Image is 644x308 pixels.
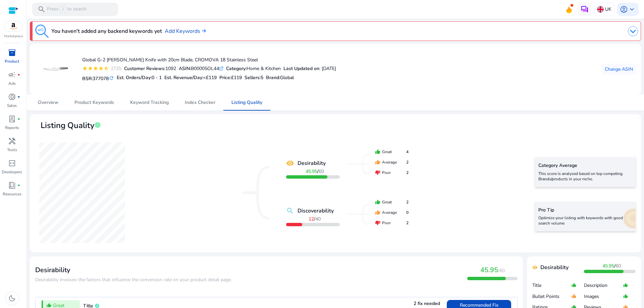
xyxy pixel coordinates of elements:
[532,293,571,300] p: Bullet Points
[17,184,20,187] span: fiber_manual_record
[375,220,409,226] div: Poor
[4,21,22,31] img: amazon.svg
[406,209,409,215] span: 0
[226,65,247,72] b: Category:
[5,58,19,64] p: Product
[109,75,114,81] mat-icon: refresh
[375,199,409,205] div: Great
[315,216,321,222] span: 40
[82,57,336,63] h4: Global G-2 [PERSON_NAME] Knife with 20cm Blade, CROMOVA 18 Stainless Steel
[124,65,176,72] div: 1092
[8,80,16,86] p: Ads
[584,293,623,300] p: Images
[538,215,632,226] p: Optimize your listing with keywords with good search volume
[109,65,121,72] div: 2725
[43,57,68,82] img: 212iAntaa+L._AC_US100_.jpg
[93,66,98,71] mat-icon: star
[8,115,16,123] span: lab_profile
[82,66,88,71] mat-icon: star
[38,5,46,13] span: search
[203,74,217,81] span: <£119
[82,74,114,82] h5: BSR:
[406,199,409,205] span: 2
[375,199,380,205] mat-icon: thumb_up
[117,75,162,81] h5: Est. Orders/Day:
[8,71,16,79] span: campaign
[179,65,191,72] b: ASIN:
[17,73,20,76] span: fiber_manual_record
[571,280,577,291] mat-icon: thumb_up_alt
[623,280,628,291] mat-icon: thumb_up_alt
[4,34,23,39] p: Marketplace
[498,267,505,274] span: /60
[309,216,314,222] b: 12
[480,265,498,274] span: 45.95
[35,266,232,274] h3: Desirability
[375,170,409,176] div: Poor
[602,64,636,74] button: Change ASIN
[8,181,16,189] span: book_4
[602,263,621,269] span: /
[7,103,17,109] p: Sales
[375,209,409,215] div: Average
[283,65,319,72] b: Last Updated on
[532,265,538,270] mat-icon: remove_red_eye
[266,75,294,81] h5: :
[602,263,614,269] b: 45.95
[623,291,628,302] mat-icon: thumb_up_alt
[41,120,94,131] span: Listing Quality
[226,65,281,72] div: Home & Kitchen
[538,207,632,213] h5: Pro Tip
[406,170,409,176] span: 2
[219,75,242,81] h5: Price:
[98,66,104,71] mat-icon: star
[164,75,217,81] h5: Est. Revenue/Day:
[597,6,604,13] img: uk.svg
[88,66,93,71] mat-icon: star
[375,170,380,175] mat-icon: thumb_down
[375,210,380,215] mat-icon: thumb_up
[605,66,633,73] span: Change ASIN
[51,27,162,35] h3: You haven't added any backend keywords yet
[540,263,569,271] b: Desirability
[38,100,58,105] span: Overview
[584,282,623,289] p: Description
[74,100,114,105] span: Product Keywords
[406,149,409,155] span: 4
[605,3,611,15] p: UK
[414,300,440,307] span: 2 fix needed
[152,74,162,81] span: 0 - 1
[283,65,336,72] div: : [DATE]
[375,159,409,165] div: Average
[8,49,16,57] span: inventory_2
[571,291,577,302] mat-icon: thumb_up_alt
[46,303,52,308] mat-icon: thumb_up_alt
[185,100,215,105] span: Index Checker
[47,6,87,13] p: Press to search
[3,191,21,197] p: Resources
[298,159,326,167] b: Desirability
[319,168,324,175] span: 60
[306,168,324,175] span: /
[406,159,409,165] span: 2
[306,168,317,175] b: 45.95
[231,100,262,105] span: Listing Quality
[8,294,16,302] span: dark_mode
[375,149,380,155] mat-icon: thumb_up
[286,207,294,215] mat-icon: search
[375,220,380,226] mat-icon: thumb_down
[17,118,20,120] span: fiber_manual_record
[628,26,638,36] img: dropdown-arrow.svg
[94,122,101,128] span: info
[124,65,165,72] b: Customer Reviews:
[2,169,22,175] p: Developers
[17,96,20,98] span: fiber_manual_record
[266,74,279,81] span: Brand
[538,171,632,182] p: This score is analysed based on top competing Brands/products in your niche.
[406,220,409,226] span: 2
[93,75,109,82] span: 377078
[280,74,294,81] span: Global
[35,24,49,38] img: keyword-tracking.svg
[245,75,263,81] h5: Sellers:
[375,149,409,155] div: Great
